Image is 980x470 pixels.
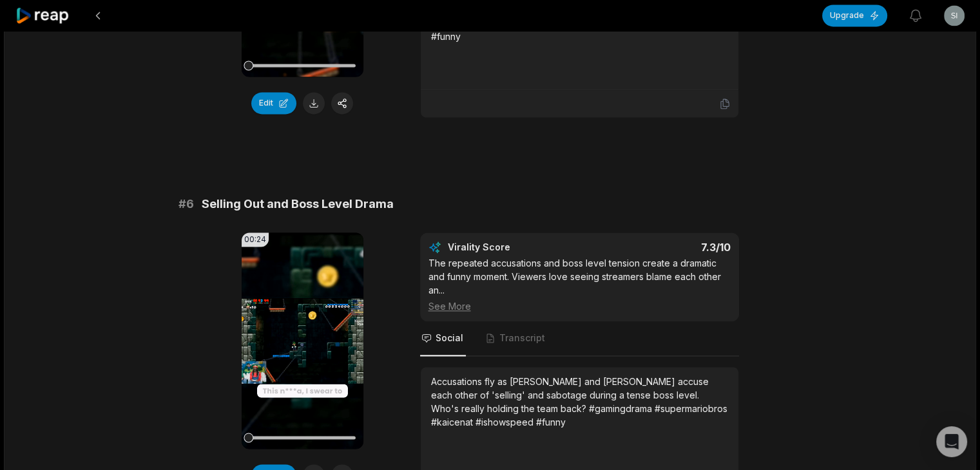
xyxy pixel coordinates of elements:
[499,332,545,344] span: Transcript
[822,5,887,26] button: Upgrade
[431,375,728,429] div: Accusations fly as [PERSON_NAME] and [PERSON_NAME] accuse each other of 'selling' and sabotage du...
[448,241,586,254] div: Virality Score
[202,195,394,213] span: Selling Out and Boss Level Drama
[178,195,194,213] span: # 6
[936,426,967,457] div: Open Intercom Messenger
[428,256,731,313] div: The repeated accusations and boss level tension create a dramatic and funny moment. Viewers love ...
[436,332,463,344] span: Social
[251,92,296,114] button: Edit
[420,321,739,356] nav: Tabs
[428,299,731,313] div: See More
[242,232,363,449] video: Your browser does not support mp4 format.
[592,241,731,254] div: 7.3 /10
